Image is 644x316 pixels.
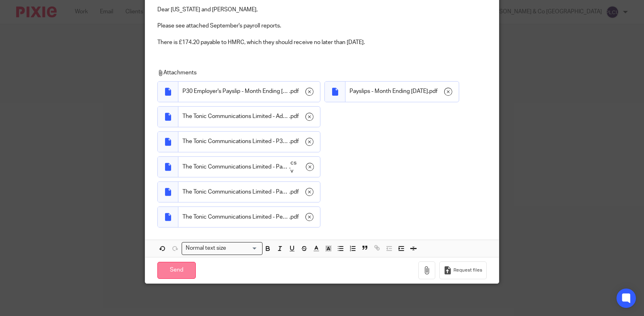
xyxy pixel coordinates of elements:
[157,262,196,279] input: Send
[182,87,289,95] span: P30 Employer's Payslip - Month Ending [DATE] - The Tonic Communications Limited
[290,188,299,196] span: pdf
[182,242,263,255] div: Search for option
[157,69,481,77] p: Attachments
[157,22,487,30] p: Please see attached September's payroll reports.
[290,137,299,145] span: pdf
[178,132,320,152] div: .
[453,267,482,274] span: Request files
[157,38,487,46] p: There is £174.20 payable to HMRC, which they should receive no later than [DATE].
[290,159,299,175] span: csv
[182,213,289,221] span: The Tonic Communications Limited - Pensions - Month 6
[184,244,228,253] span: Normal text size
[182,112,289,120] span: The Tonic Communications Limited - Additions - Month 6
[429,87,438,95] span: pdf
[290,213,299,221] span: pdf
[290,112,299,120] span: pdf
[290,87,299,95] span: pdf
[229,244,258,253] input: Search for option
[178,207,320,227] div: .
[182,137,289,145] span: The Tonic Communications Limited - P32 - Tax Months 1 to 6
[350,87,428,95] span: Payslips - Month Ending [DATE]
[182,188,289,196] span: The Tonic Communications Limited - Payroll Summary - Month 6
[345,82,459,102] div: .
[182,163,289,171] span: The Tonic Communications Limited - Payroll Summary - Month 6
[178,157,320,177] div: .
[439,261,486,280] button: Request files
[157,6,487,14] p: Dear [US_STATE] and [PERSON_NAME],
[178,182,320,202] div: .
[178,82,320,102] div: .
[178,107,320,127] div: .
